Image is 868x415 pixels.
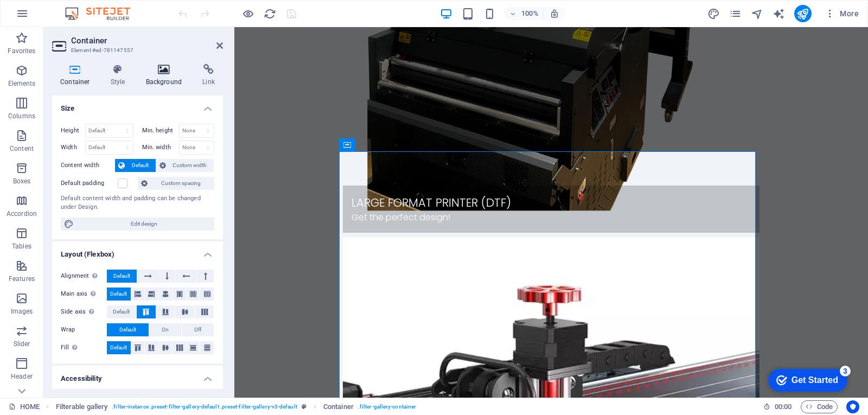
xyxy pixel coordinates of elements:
button: Click here to leave preview mode and continue editing [241,7,254,20]
span: . filter-instance .preset-filter-gallery-default .preset-filter-gallery-v3-default [112,400,297,413]
i: AI Writer [773,8,785,20]
i: Reload page [264,8,276,20]
span: Default [113,270,130,283]
p: Favorites [8,47,35,55]
button: Edit design [61,218,214,231]
label: Side axis [61,305,107,318]
p: Tables [12,242,31,251]
span: Default [128,159,152,172]
p: Accordion [7,209,37,218]
img: Editor Logo [62,7,144,20]
i: Navigator [751,8,763,20]
p: Features [9,274,35,283]
button: Default [107,270,137,283]
button: pages [729,7,742,20]
label: Alignment [61,270,107,283]
nav: breadcrumb [56,400,417,413]
div: Get Started 3 items remaining, 40% complete [9,5,88,28]
button: publish [794,5,812,22]
h4: Background [138,64,195,87]
label: Main axis [61,288,107,301]
label: Default padding [61,177,118,190]
button: More [820,5,863,22]
button: Default [107,288,131,301]
p: Slider [14,340,30,348]
button: design [707,7,720,20]
h4: Style [103,64,138,87]
span: Custom width [169,159,211,172]
label: Min. height [142,127,179,133]
button: Default [115,159,156,172]
span: . filter-gallery-container [358,400,416,413]
button: Custom width [156,159,214,172]
label: Wrap [61,323,107,336]
i: This element is a customizable preset [302,404,307,410]
label: Height [61,127,85,133]
p: Boxes [13,177,31,186]
p: Columns [8,112,35,120]
h6: 100% [521,7,539,20]
h4: Size [52,95,223,115]
span: Code [806,400,833,413]
p: Content [10,144,34,153]
button: Custom spacing [138,177,214,190]
div: Default content width and padding can be changed under Design. [61,194,214,212]
span: : [782,403,784,411]
span: On [162,323,169,336]
span: Default [119,323,136,336]
h3: Element #ed-781147557 [71,46,201,55]
span: Custom spacing [151,177,211,190]
h4: Accessibility [52,366,223,385]
span: 00 00 [775,400,792,413]
button: Default [107,323,149,336]
span: Off [194,323,201,336]
h6: Session time [763,400,792,413]
button: Code [801,400,838,413]
label: Width [61,144,85,150]
span: Click to select. Double-click to edit [323,400,354,413]
i: Design (Ctrl+Alt+Y) [707,8,720,20]
span: More [825,8,859,19]
span: Default [113,305,130,318]
label: Min. width [142,144,179,150]
i: Pages (Ctrl+Alt+S) [729,8,742,20]
label: Fill [61,341,107,354]
label: Content width [61,159,115,172]
button: Default [107,305,136,318]
p: Header [11,372,33,381]
button: reload [263,7,276,20]
a: Click to cancel selection. Double-click to open Pages [9,400,40,413]
button: 100% [505,7,544,20]
button: On [149,323,181,336]
span: Default [110,341,127,354]
p: Elements [8,79,36,88]
button: Default [107,341,131,354]
h2: Container [71,36,223,46]
button: navigator [751,7,764,20]
button: Usercentrics [846,400,859,413]
span: Default [110,288,127,301]
h4: Layout (Flexbox) [52,241,223,261]
div: 3 [80,2,91,13]
button: text_generator [773,7,786,20]
h4: Link [194,64,223,87]
p: Images [11,307,33,316]
div: Get Started [32,12,79,22]
span: Edit design [77,218,211,231]
button: Off [182,323,214,336]
i: Publish [796,8,809,20]
i: On resize automatically adjust zoom level to fit chosen device. [550,9,559,18]
span: Click to select. Double-click to edit [56,400,108,413]
h4: Container [52,64,103,87]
